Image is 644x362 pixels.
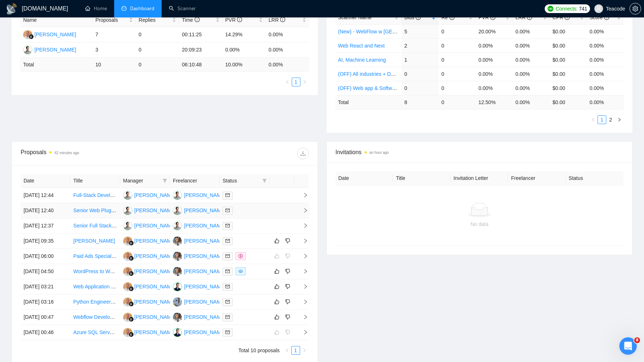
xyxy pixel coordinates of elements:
span: right [297,330,308,335]
span: right [297,223,308,228]
span: PVR [478,15,495,20]
a: 1 [598,116,606,124]
li: Next Page [300,78,309,86]
li: 2 [606,115,615,124]
div: [PERSON_NAME] [134,206,176,214]
td: 0.00% [475,53,512,67]
a: Azure SQL Server Expert [73,329,130,335]
th: Invitation Letter [450,171,508,185]
a: setting [630,6,641,12]
span: mail [225,269,230,273]
td: 0.00% [587,38,624,53]
th: Title [393,171,450,185]
td: [DATE] 12:37 [21,218,70,234]
span: Manager [123,177,160,185]
a: Senior Web Plugin Developer (NextJS, Supabase, ShadCn) [73,207,208,213]
span: filter [262,178,267,183]
img: KS [173,267,182,276]
td: 0 [439,24,475,38]
img: gigradar-bm.png [129,271,134,276]
img: gigradar-bm.png [129,286,134,291]
a: MU[PERSON_NAME] [123,253,176,259]
div: [PERSON_NAME] [134,328,176,336]
span: like [274,299,279,305]
img: MU [123,267,132,276]
img: MP [123,206,132,215]
td: Azure SQL Server Expert [70,325,120,340]
div: [PERSON_NAME] [134,222,176,230]
span: like [274,284,279,289]
span: user [596,6,601,11]
a: 2 [607,116,615,124]
span: right [297,238,308,243]
button: like [273,267,281,276]
td: 0.00% [587,81,624,95]
span: left [591,118,595,122]
td: Web Application Development for Trade Identification in Construction [70,279,120,295]
td: 7 [92,27,136,42]
td: 10 [92,58,136,72]
time: 42 minutes ago [54,151,79,155]
td: 0.00% [587,53,624,67]
span: Scanner Name [338,15,372,20]
a: KS[PERSON_NAME] [173,253,226,259]
img: gigradar-bm.png [29,34,34,39]
div: [PERSON_NAME] [184,191,226,199]
span: right [303,80,307,84]
td: [DATE] 00:47 [21,310,70,325]
div: [PERSON_NAME] [34,46,76,54]
a: 1 [292,78,300,86]
button: right [300,78,309,86]
img: KS [173,236,182,246]
a: MU[PERSON_NAME] [123,329,176,335]
a: Full-Stack Developer for AI Photo-Organization MVP (Vision API, AWS/GCP) [73,192,245,198]
span: setting [630,6,641,12]
span: Proposals [95,16,127,24]
img: JD [173,282,182,291]
td: 2 [402,38,439,53]
td: 0 [439,67,475,81]
a: (New) - WebFlow w [GEOGRAPHIC_DATA] [338,29,436,34]
td: 06:10:48 [179,58,222,72]
a: Paid Ads Specialist for a Digital Agency [73,253,162,259]
td: 0 [402,81,439,95]
td: 0 [402,67,439,81]
img: gigradar-bm.png [129,256,134,261]
span: mail [225,284,230,289]
img: MU [123,282,132,291]
span: left [285,348,289,353]
th: Date [21,174,70,188]
button: like [273,313,281,321]
th: Freelancer [170,174,220,188]
span: right [302,348,307,353]
a: KS[PERSON_NAME] [173,314,226,320]
th: Proposals [92,13,136,27]
span: LRR [515,15,532,20]
span: mail [225,300,230,304]
span: mail [225,254,230,258]
td: 0.00% [266,42,309,58]
td: $0.00 [550,24,587,38]
td: 0 [136,27,179,42]
span: LRR [269,17,285,23]
img: gigradar-bm.png [129,301,134,307]
li: Next Page [615,115,624,124]
td: 3 [92,42,136,58]
span: mail [225,193,230,197]
a: Python Engineer for Web Scraping and NLP [73,299,173,305]
img: MP [173,191,182,200]
button: dislike [283,297,292,306]
button: setting [630,3,641,15]
a: (OFF) All industries + DevOps [338,71,406,77]
a: MP[PERSON_NAME] [173,207,226,213]
span: right [297,193,308,198]
td: 8 [402,95,439,109]
span: dislike [285,284,290,289]
div: [PERSON_NAME] [184,283,226,291]
td: 0 [439,95,475,109]
span: Dashboard [130,5,154,12]
button: dislike [283,236,292,245]
img: upwork-logo.png [548,6,553,12]
span: dislike [285,314,290,320]
a: searchScanner [169,5,196,12]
